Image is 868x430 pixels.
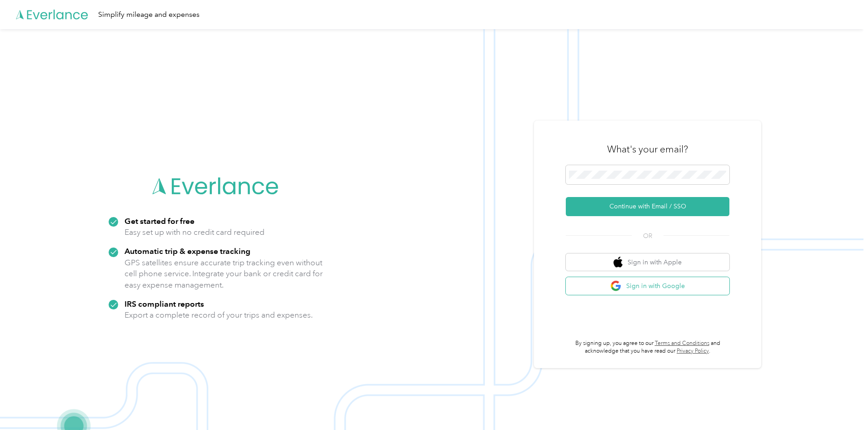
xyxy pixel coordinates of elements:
[125,299,204,309] strong: IRS compliant reports
[125,309,313,321] p: Export a complete record of your trips and expenses.
[632,231,663,241] span: OR
[125,246,250,256] strong: Automatic trip & expense tracking
[98,9,200,20] div: Simplify mileage and expenses
[125,257,323,291] p: GPS satellites ensure accurate trip tracking even without cell phone service. Integrate your bank...
[610,280,622,292] img: google logo
[677,348,709,354] a: Privacy Policy
[566,253,729,271] button: apple logoSign in with Apple
[607,143,688,156] h3: What's your email?
[566,277,729,295] button: google logoSign in with Google
[566,197,729,216] button: Continue with Email / SSO
[614,257,623,268] img: apple logo
[655,340,709,347] a: Terms and Conditions
[566,339,729,355] p: By signing up, you agree to our and acknowledge that you have read our .
[125,227,264,238] p: Easy set up with no credit card required
[125,216,195,226] strong: Get started for free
